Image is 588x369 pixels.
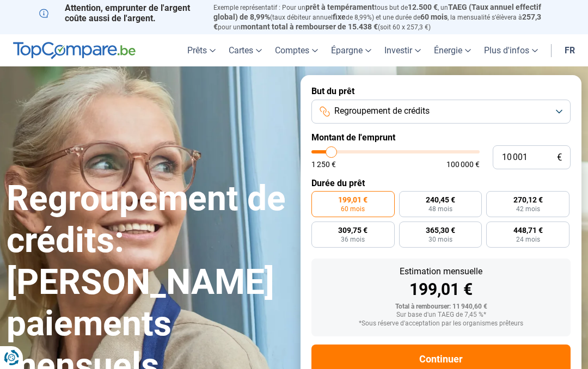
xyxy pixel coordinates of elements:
a: Cartes [222,34,268,66]
button: Regroupement de crédits [311,100,571,124]
span: 100 000 € [446,161,480,168]
span: 365,30 € [426,226,455,234]
label: Montant de l'emprunt [311,132,571,143]
span: fixe [333,13,346,21]
span: montant total à rembourser de 15.438 € [241,22,378,31]
span: 309,75 € [338,226,367,234]
a: Énergie [427,34,477,66]
span: 42 mois [516,206,540,212]
span: 24 mois [516,236,540,243]
span: prêt à tempérament [305,3,375,11]
label: Durée du prêt [311,178,571,188]
div: *Sous réserve d'acceptation par les organismes prêteurs [320,320,562,328]
span: 257,3 € [213,13,541,31]
span: Regroupement de crédits [334,105,430,117]
div: Sur base d'un TAEG de 7,45 %* [320,311,562,319]
span: 448,71 € [513,226,543,234]
span: 30 mois [428,236,452,243]
span: TAEG (Taux annuel effectif global) de 8,99% [213,3,541,21]
a: Épargne [324,34,378,66]
span: 240,45 € [426,196,455,204]
img: TopCompare [13,42,136,59]
a: Comptes [268,34,324,66]
span: 48 mois [428,206,452,212]
a: Plus d'infos [477,34,544,66]
span: 270,12 € [513,196,543,204]
div: 199,01 € [320,281,562,298]
span: 60 mois [420,13,448,21]
a: fr [558,34,581,66]
span: 12.500 € [408,3,438,11]
span: 60 mois [341,206,365,212]
span: 1 250 € [311,161,336,168]
label: But du prêt [311,86,571,96]
a: Prêts [181,34,222,66]
span: € [557,153,562,162]
div: Total à rembourser: 11 940,60 € [320,303,562,311]
a: Investir [378,34,427,66]
div: Estimation mensuelle [320,267,562,276]
span: 199,01 € [338,196,367,204]
p: Attention, emprunter de l'argent coûte aussi de l'argent. [39,3,200,23]
p: Exemple représentatif : Pour un tous but de , un (taux débiteur annuel de 8,99%) et une durée de ... [213,3,549,32]
span: 36 mois [341,236,365,243]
